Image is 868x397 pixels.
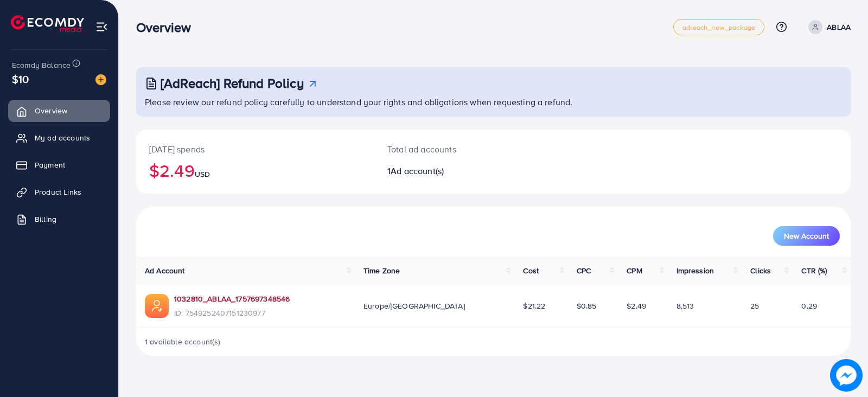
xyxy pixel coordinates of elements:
[523,265,539,276] span: Cost
[750,265,771,276] span: Clicks
[195,169,210,180] span: USD
[387,143,540,156] p: Total ad accounts
[161,75,304,91] h3: [AdReach] Refund Policy
[363,300,465,311] span: Europe/[GEOGRAPHIC_DATA]
[577,265,591,276] span: CPC
[387,166,540,176] h2: 1
[12,71,29,87] span: $10
[174,308,290,318] span: ID: 7549252407151230977
[8,154,110,176] a: Payment
[8,127,110,149] a: My ad accounts
[12,60,71,71] span: Ecomdy Balance
[149,160,361,181] h2: $2.49
[676,265,714,276] span: Impression
[673,19,764,35] a: adreach_new_package
[8,100,110,121] a: Overview
[35,187,81,197] span: Product Links
[35,214,56,225] span: Billing
[145,265,185,276] span: Ad Account
[577,300,597,311] span: $0.85
[11,15,84,32] img: logo
[95,74,106,85] img: image
[773,226,840,246] button: New Account
[804,20,851,34] a: ABLAA
[750,300,759,311] span: 25
[523,300,545,311] span: $21.22
[830,359,863,392] img: image
[676,300,694,311] span: 8,513
[35,105,67,116] span: Overview
[784,232,829,240] span: New Account
[174,293,290,304] a: 1032810_ABLAA_1757697348546
[627,300,646,311] span: $2.49
[391,165,444,177] span: Ad account(s)
[149,143,361,156] p: [DATE] spends
[8,208,110,230] a: Billing
[95,21,108,33] img: menu
[682,24,755,31] span: adreach_new_package
[801,265,827,276] span: CTR (%)
[827,21,851,34] p: ABLAA
[145,95,844,108] p: Please review our refund policy carefully to understand your rights and obligations when requesti...
[145,336,221,347] span: 1 available account(s)
[627,265,642,276] span: CPM
[8,181,110,203] a: Product Links
[801,300,817,311] span: 0.29
[363,265,400,276] span: Time Zone
[35,132,90,143] span: My ad accounts
[145,294,169,318] img: ic-ads-acc.e4c84228.svg
[136,20,200,35] h3: Overview
[35,159,65,170] span: Payment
